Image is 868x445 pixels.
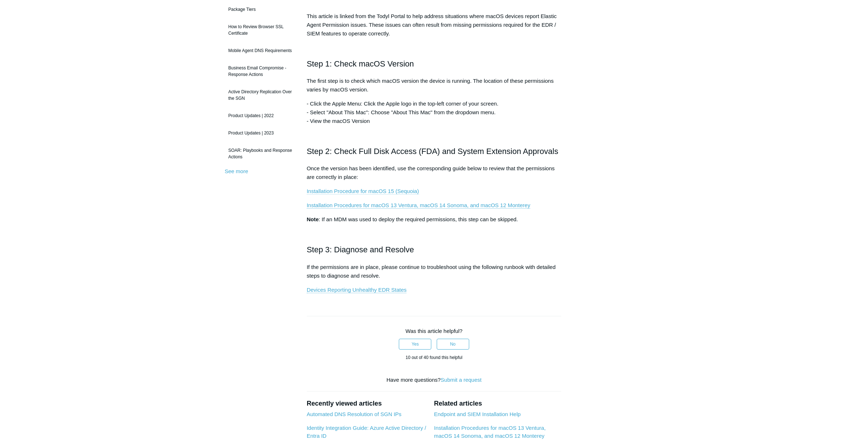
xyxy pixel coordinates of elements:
[307,425,426,439] a: Identity Integration Guide: Azure Active Directory / Entra ID
[307,263,562,280] p: If the permissions are in place, please continue to troubleshoot using the following runbook with...
[307,215,562,224] p: : If an MDM was used to deploy the required permissions, this step can be skipped.
[307,77,562,94] p: The first step is to check which macOS version the device is running. The location of these permi...
[225,109,296,123] a: Product Updates | 2022
[441,377,481,383] a: Submit a request
[307,99,562,125] p: - Click the Apple Menu: Click the Apple logo in the top-left corner of your screen. - Select "Abo...
[225,44,296,57] a: Mobile Agent DNS Requirements
[225,85,296,105] a: Active Directory Replication Over the SGN
[225,3,296,16] a: Package Tiers
[225,144,296,164] a: SOAR: Playbooks and Response Actions
[434,399,561,408] h2: Related articles
[225,61,296,81] a: Business Email Compromise - Response Actions
[307,164,562,181] p: Once the version has been identified, use the corresponding guide below to review that the permis...
[434,411,520,417] a: Endpoint and SIEM Installation Help
[307,216,319,222] strong: Note
[307,202,530,209] a: Installation Procedures for macOS 13 Ventura, macOS 14 Sonoma, and macOS 12 Monterey
[307,411,402,417] a: Automated DNS Resolution of SGN IPs
[307,57,562,70] h2: Step 1: Check macOS Version
[437,339,469,350] button: This article was not helpful
[307,376,562,384] div: Have more questions?
[307,188,419,194] a: Installation Procedure for macOS 15 (Sequoia)
[225,20,296,40] a: How to Review Browser SSL Certificate
[399,339,431,350] button: This article was helpful
[307,399,427,408] h2: Recently viewed articles
[307,243,562,256] h2: Step 3: Diagnose and Resolve
[307,12,562,38] p: This article is linked from the Todyl Portal to help address situations where macOS devices repor...
[307,287,407,293] a: Devices Reporting Unhealthy EDR States
[225,168,248,174] a: See more
[406,328,463,334] span: Was this article helpful?
[225,126,296,140] a: Product Updates | 2023
[406,355,462,360] span: 10 out of 40 found this helpful
[434,425,545,439] a: Installation Procedures for macOS 13 Ventura, macOS 14 Sonoma, and macOS 12 Monterey
[307,145,562,158] h2: Step 2: Check Full Disk Access (FDA) and System Extension Approvals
